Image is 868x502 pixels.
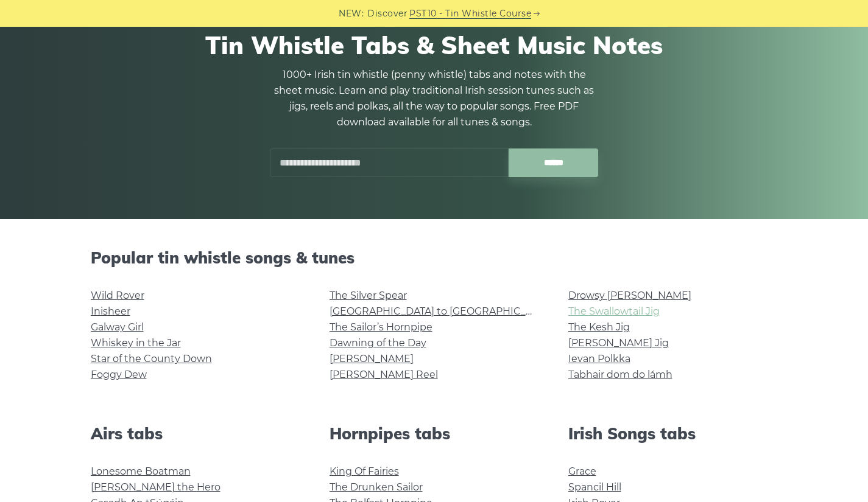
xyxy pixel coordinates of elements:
[568,424,778,443] h2: Irish Songs tabs
[91,305,130,317] a: Inisheer
[568,337,669,349] a: [PERSON_NAME] Jig
[367,7,408,21] span: Discover
[91,337,181,349] a: Whiskey in the Jar
[330,321,432,333] a: The Sailor’s Hornpipe
[91,290,144,301] a: Wild Rover
[568,481,621,493] a: Spancil Hill
[330,305,554,317] a: [GEOGRAPHIC_DATA] to [GEOGRAPHIC_DATA]
[91,321,144,333] a: Galway Girl
[91,465,191,477] a: Lonesome Boatman
[330,353,414,364] a: [PERSON_NAME]
[91,481,221,493] a: [PERSON_NAME] the Hero
[568,305,660,317] a: The Swallowtail Jig
[568,290,691,301] a: Drowsy [PERSON_NAME]
[91,424,300,443] h2: Airs tabs
[91,248,778,267] h2: Popular tin whistle songs & tunes
[568,465,596,477] a: Grace
[330,481,423,493] a: The Drunken Sailor
[330,290,407,301] a: The Silver Spear
[568,369,672,380] a: Tabhair dom do lámh
[91,369,147,380] a: Foggy Dew
[330,337,426,349] a: Dawning of the Day
[568,353,630,364] a: Ievan Polkka
[330,424,539,443] h2: Hornpipes tabs
[270,67,599,130] p: 1000+ Irish tin whistle (penny whistle) tabs and notes with the sheet music. Learn and play tradi...
[91,30,778,60] h1: Tin Whistle Tabs & Sheet Music Notes
[568,321,630,333] a: The Kesh Jig
[91,353,212,364] a: Star of the County Down
[339,7,364,21] span: NEW:
[409,7,531,21] a: PST10 - Tin Whistle Course
[330,465,399,477] a: King Of Fairies
[330,369,438,380] a: [PERSON_NAME] Reel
